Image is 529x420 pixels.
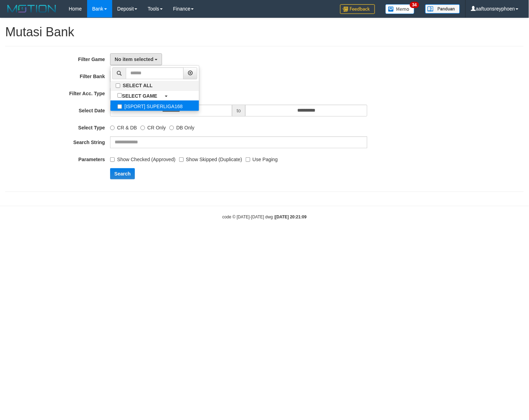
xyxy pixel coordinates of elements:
input: Use Paging [246,157,250,162]
span: 34 [410,2,419,8]
strong: [DATE] 20:21:09 [275,215,307,219]
label: Show Skipped (Duplicate) [179,153,242,163]
span: to [232,105,245,117]
button: No item selected [110,53,162,65]
h1: Mutasi Bank [5,25,524,39]
label: CR & DB [110,122,137,131]
img: panduan.png [425,4,460,14]
input: SELECT ALL [116,83,120,88]
input: Show Checked (Approved) [110,157,115,162]
label: Show Checked (Approved) [110,153,175,163]
input: CR Only [140,126,145,130]
label: [ISPORT] SUPERLIGA168 [110,100,199,111]
label: Use Paging [246,153,278,163]
a: SELECT GAME [110,91,199,100]
img: MOTION_logo.png [5,3,58,14]
label: DB Only [169,122,194,131]
input: DB Only [169,126,174,130]
label: SELECT ALL [110,81,199,90]
b: SELECT GAME [122,93,157,99]
label: CR Only [140,122,166,131]
input: CR & DB [110,126,115,130]
button: Search [110,168,135,179]
input: SELECT GAME [117,93,122,98]
img: Feedback.jpg [340,4,375,14]
span: No item selected [115,57,153,62]
small: code © [DATE]-[DATE] dwg | [222,215,307,219]
img: Button%20Memo.svg [385,4,415,14]
input: [ISPORT] SUPERLIGA168 [117,104,122,109]
input: Show Skipped (Duplicate) [179,157,184,162]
